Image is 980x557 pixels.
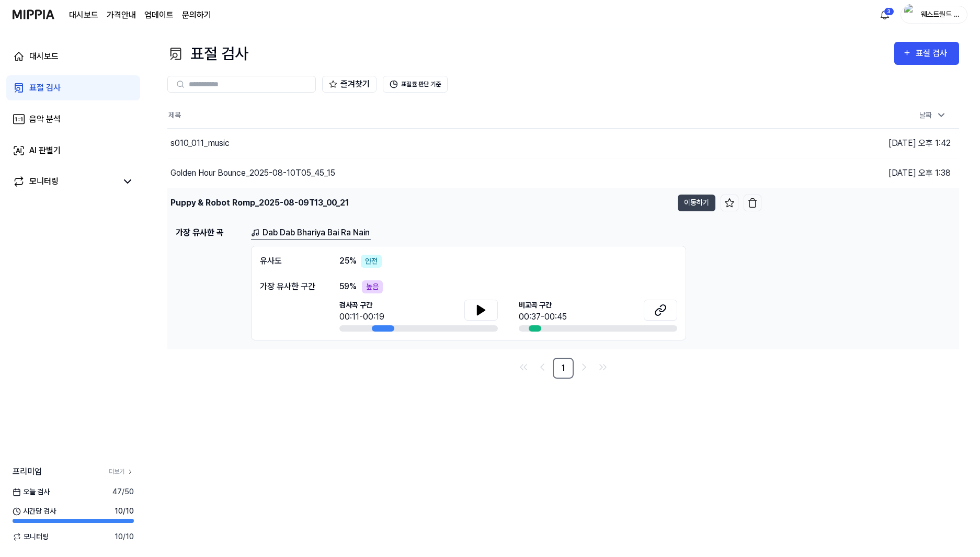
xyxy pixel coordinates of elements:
[167,358,959,379] nav: pagination
[170,137,230,150] div: s010_011_music
[361,255,382,268] div: 안전
[13,531,49,542] span: 모니터링
[6,138,140,163] a: AI 판별기
[170,167,335,179] div: Golden Hour Bounce_2025-08-10T05_45_15
[260,280,318,293] div: 가장 유사한 구간
[576,359,592,376] a: Go to next page
[383,76,448,93] button: 표절률 판단 기준
[747,198,758,208] img: delete
[13,465,42,478] span: 프리미엄
[13,486,50,497] span: 오늘 검사
[534,359,551,376] a: Go to previous page
[322,76,377,93] button: 즐겨찾기
[904,4,917,25] img: profile
[29,144,61,157] div: AI 판별기
[176,226,243,340] h1: 가장 유사한 곡
[13,506,56,517] span: 시간당 검사
[13,175,117,188] a: 모니터링
[29,113,61,126] div: 음악 분석
[761,128,960,158] td: [DATE] 오후 1:42
[916,47,951,60] div: 표절 검사
[879,8,891,21] img: 알림
[6,107,140,132] a: 음악 분석
[761,158,960,188] td: [DATE] 오후 1:38
[29,82,61,94] div: 표절 검사
[876,6,893,23] button: 알림3
[260,255,318,268] div: 유사도
[6,75,140,100] a: 표절 검사
[167,42,248,65] div: 표절 검사
[109,467,134,476] a: 더보기
[515,359,532,376] a: Go to first page
[519,300,567,311] span: 비교곡 구간
[901,6,967,24] button: profile웨스트월드 비젼
[339,280,357,293] span: 59 %
[678,195,715,211] button: 이동하기
[595,359,611,376] a: Go to last page
[894,42,959,65] button: 표절 검사
[112,486,134,497] span: 47 / 50
[519,311,567,323] div: 00:37-00:45
[362,280,383,293] div: 높음
[69,9,98,21] a: 대시보드
[170,197,349,209] div: Puppy & Robot Romp_2025-08-09T13_00_21
[339,300,384,311] span: 검사곡 구간
[115,506,134,517] span: 10 / 10
[29,50,59,63] div: 대시보드
[884,7,894,16] div: 3
[115,531,134,542] span: 10 / 10
[167,103,761,128] th: 제목
[29,175,59,188] div: 모니터링
[107,9,136,21] button: 가격안내
[915,107,951,124] div: 날짜
[339,311,384,323] div: 00:11-00:19
[144,9,174,21] a: 업데이트
[251,226,371,240] a: Dab Dab Bhariya Bai Ra Nain
[339,255,357,267] span: 25 %
[761,188,960,218] td: [DATE] 오후 1:27
[920,8,961,20] div: 웨스트월드 비젼
[182,9,211,21] a: 문의하기
[553,358,574,379] a: 1
[6,44,140,69] a: 대시보드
